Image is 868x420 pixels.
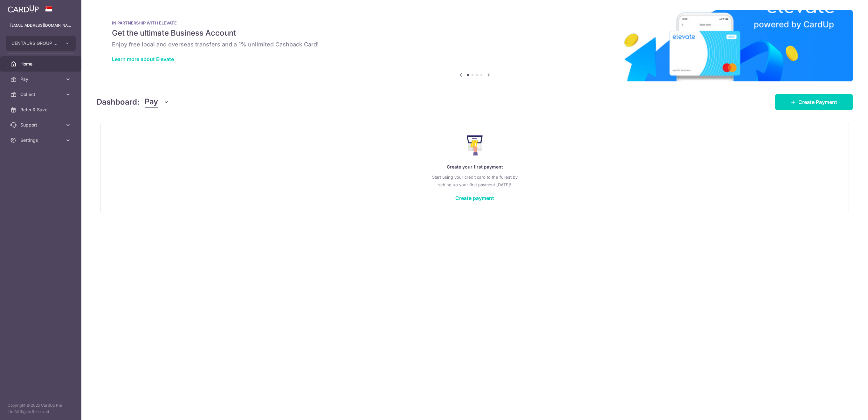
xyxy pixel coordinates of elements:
a: Create Payment [775,94,853,110]
h6: Enjoy free local and overseas transfers and a 1% unlimited Cashback Card! [112,41,837,48]
button: CENTAURS GROUP PRIVATE LIMITED [6,36,76,51]
span: Create Payment [798,98,837,106]
span: Refer & Save [20,107,62,113]
span: Collect [20,91,62,98]
h5: Get the ultimate Business Account [112,28,837,38]
p: Create your first payment [114,163,836,171]
img: CardUp [8,5,39,13]
p: [EMAIL_ADDRESS][DOMAIN_NAME] [10,22,71,29]
span: Settings [20,137,62,143]
h4: Dashboard: [97,96,140,108]
a: Create payment [455,195,494,201]
span: Home [20,61,62,67]
span: Pay [20,76,62,82]
button: Pay [145,96,169,108]
a: Learn more about Elevate [112,56,174,62]
span: CENTAURS GROUP PRIVATE LIMITED [11,40,59,46]
span: Pay [145,96,158,108]
iframe: Opens a widget where you can find more information [827,401,862,417]
img: Renovation banner [97,10,853,81]
img: Make Payment [467,135,483,155]
p: IN PARTNERSHIP WITH ELEVATE [112,20,837,25]
span: Support [20,122,62,128]
p: Start using your credit card to the fullest by setting up your first payment [DATE]! [114,173,836,189]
